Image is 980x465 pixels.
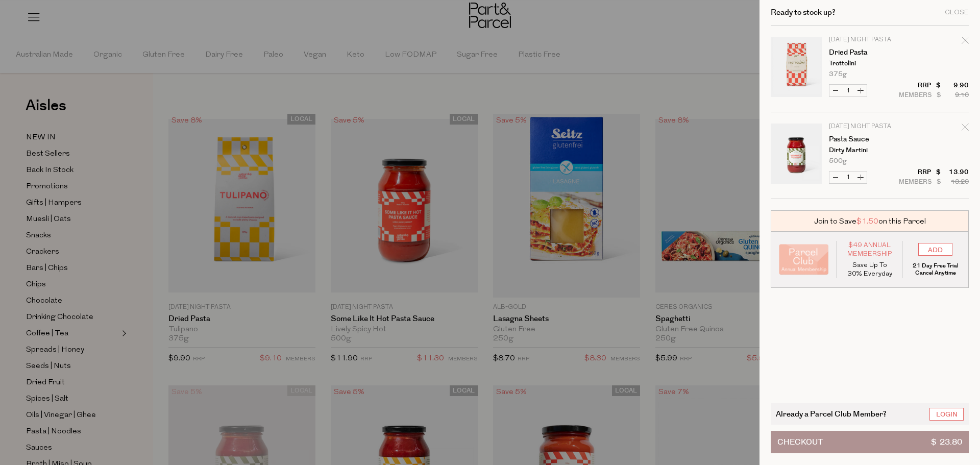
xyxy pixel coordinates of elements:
span: 375g [829,71,847,78]
div: Remove Pasta Sauce [962,122,969,136]
div: Remove Dried Pasta [962,35,969,49]
a: Pasta Sauce [829,136,908,143]
div: Join to Save on this Parcel [771,210,969,232]
input: QTY Pasta Sauce [842,172,854,183]
input: QTY Dried Pasta [842,85,854,96]
input: ADD [918,243,952,256]
div: Close [945,9,969,16]
p: Trottolini [829,60,908,67]
p: [DATE] Night Pasta [829,37,908,43]
span: $1.50 [856,216,878,227]
a: Dried Pasta [829,49,908,56]
h2: Ready to stock up? [771,9,836,16]
a: Login [929,408,964,421]
span: 500g [829,158,847,164]
p: Save Up To 30% Everyday [845,261,895,278]
span: $ 23.80 [931,431,962,453]
span: Already a Parcel Club Member? [776,408,887,420]
p: [DATE] Night Pasta [829,124,908,130]
span: $49 Annual Membership [845,241,895,258]
p: 21 Day Free Trial Cancel Anytime [910,262,961,277]
span: Checkout [777,431,823,453]
p: Dirty Martini [829,147,908,154]
button: Checkout$ 23.80 [771,431,969,453]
